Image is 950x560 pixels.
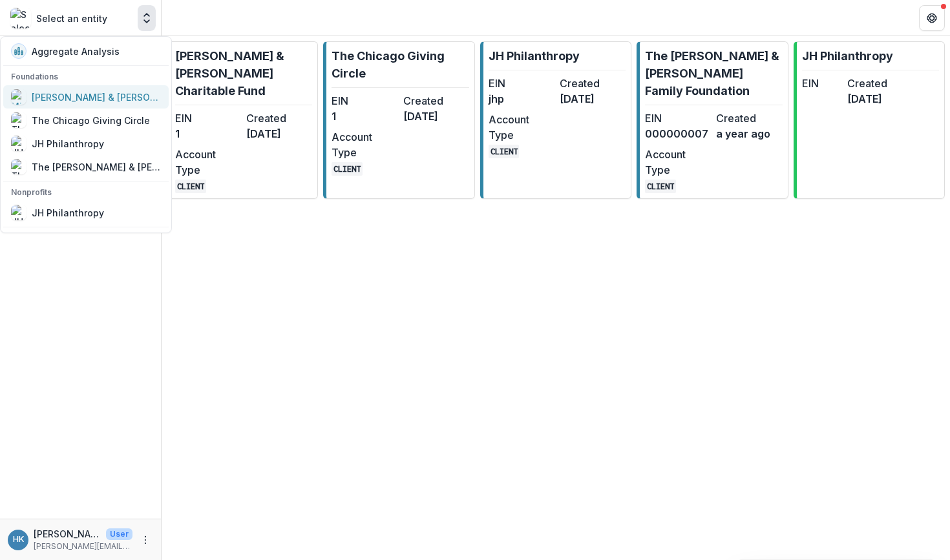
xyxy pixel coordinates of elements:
code: CLIENT [645,180,676,193]
a: The [PERSON_NAME] & [PERSON_NAME] Family FoundationEIN000000007Createda year agoAccount TypeCLIENT [637,41,788,199]
button: Open entity switcher [138,5,156,31]
a: [PERSON_NAME] & [PERSON_NAME] Charitable FundEIN1Created[DATE]Account TypeCLIENT [167,41,318,199]
dt: Created [560,76,626,91]
dd: a year ago [716,126,782,141]
a: The Chicago Giving CircleEIN1Created[DATE]Account TypeCLIENT [323,41,474,199]
p: [PERSON_NAME] & [PERSON_NAME] Charitable Fund [175,47,312,99]
code: CLIENT [332,162,363,176]
dt: Account Type [645,147,711,178]
a: JH PhilanthropyEINjhpCreated[DATE]Account TypeCLIENT [480,41,631,199]
p: The [PERSON_NAME] & [PERSON_NAME] Family Foundation [645,47,782,99]
a: JH PhilanthropyEINCreated[DATE] [794,41,945,199]
button: More [138,532,153,548]
dt: EIN [175,110,241,126]
dd: 1 [332,109,397,124]
dt: Created [847,76,887,91]
p: [PERSON_NAME][EMAIL_ADDRESS][DOMAIN_NAME] [34,541,132,552]
button: Get Help [919,5,945,31]
dd: [DATE] [246,126,312,141]
dt: Account Type [489,112,554,143]
p: JH Philanthropy [489,47,580,65]
dd: jhp [489,91,554,107]
code: CLIENT [175,180,206,193]
p: JH Philanthropy [802,47,893,65]
dt: Created [716,110,782,126]
dt: Account Type [175,147,241,178]
dt: EIN [332,93,397,109]
p: Select an entity [36,12,107,25]
dd: [DATE] [847,91,887,107]
code: CLIENT [489,145,520,158]
img: Select an entity [10,8,31,28]
dt: EIN [645,110,711,126]
dt: Account Type [332,129,397,160]
dd: 000000007 [645,126,711,141]
p: The Chicago Giving Circle [332,47,469,82]
dd: 1 [175,126,241,141]
dt: Created [246,110,312,126]
dt: EIN [802,76,842,91]
p: User [106,528,132,540]
dd: [DATE] [560,91,626,107]
dt: EIN [489,76,554,91]
div: Hannah Kaplan [13,535,24,544]
dt: Created [403,93,469,109]
p: [PERSON_NAME] [34,527,101,541]
dd: [DATE] [403,109,469,124]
